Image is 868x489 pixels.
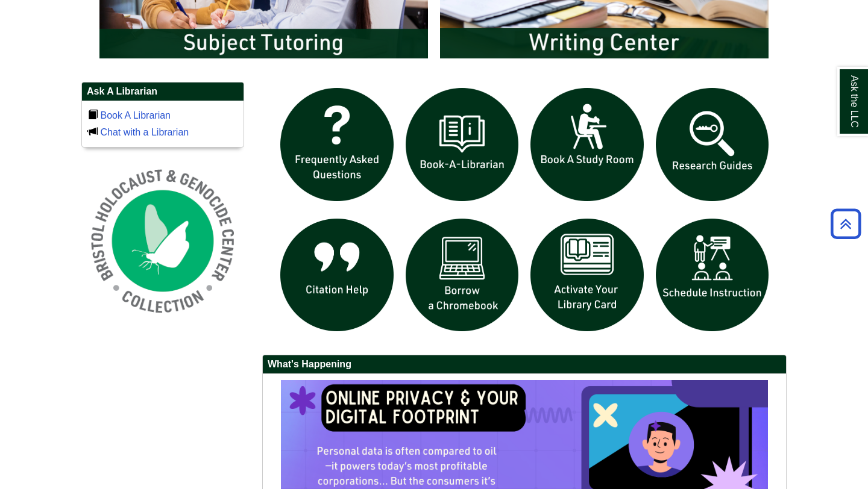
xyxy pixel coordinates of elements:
a: Book A Librarian [100,110,171,120]
img: For faculty. Schedule Library Instruction icon links to form. [650,213,775,338]
h2: Ask A Librarian [82,83,244,101]
a: Back to Top [826,216,865,232]
h2: What's Happening [263,355,786,374]
img: book a study room icon links to book a study room web page [524,82,650,207]
div: slideshow [274,82,775,343]
a: Chat with a Librarian [100,127,189,137]
img: Book a Librarian icon links to book a librarian web page [400,82,525,207]
img: Borrow a chromebook icon links to the borrow a chromebook web page [400,213,525,338]
img: Holocaust and Genocide Collection [81,160,244,322]
img: activate Library Card icon links to form to activate student ID into library card [524,213,650,338]
img: Research Guides icon links to research guides web page [650,82,775,207]
img: frequently asked questions [274,82,400,207]
img: citation help icon links to citation help guide page [274,213,400,338]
